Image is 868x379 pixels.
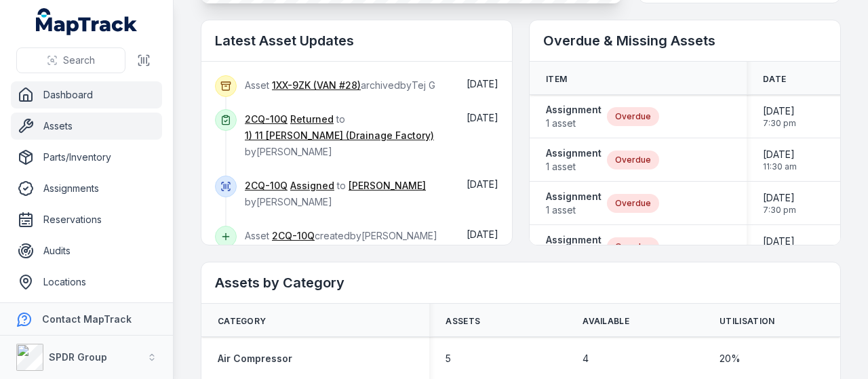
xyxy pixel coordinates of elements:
span: 4 [583,352,589,365]
span: 1 asset [546,117,601,130]
time: 7/30/2025, 7:30:00 PM [763,191,796,216]
div: Overdue [607,237,659,256]
span: Category [218,316,266,327]
a: [PERSON_NAME] [349,179,426,193]
span: 5 [446,352,451,365]
h2: Assets by Category [215,273,827,292]
span: [DATE] [467,112,498,123]
span: to by [PERSON_NAME] [245,180,426,207]
span: Search [63,54,95,67]
span: Asset archived by Tej G [245,79,435,91]
a: Assignment1 asset [546,146,601,174]
a: Air Compressor [218,352,292,365]
span: 7:30 pm [763,205,796,216]
span: Available [583,316,629,327]
span: [DATE] [467,78,498,89]
a: 2CQ-10Q [272,229,315,243]
a: Assignments [11,175,162,202]
span: 1 asset [546,203,601,217]
strong: Assignment [546,233,601,247]
a: Assignment1 asset [546,190,601,217]
a: Dashboard [11,81,162,108]
time: 10/6/2025, 7:32:53 AM [467,112,498,123]
a: Assets [11,113,162,140]
button: Search [16,47,125,73]
a: Audits [11,237,162,264]
span: Item [546,74,567,85]
span: Asset created by [PERSON_NAME] [245,230,437,241]
span: [DATE] [467,178,498,190]
div: Overdue [607,194,659,213]
h2: Overdue & Missing Assets [543,31,827,50]
strong: Assignment [546,190,601,203]
span: Utilisation [719,316,774,327]
strong: Contact MapTrack [42,313,132,325]
span: 7:30 pm [763,118,796,129]
a: 1XX-9ZK (VAN #28) [272,79,361,92]
time: 10/6/2025, 4:36:20 AM [467,228,498,240]
a: 1) 11 [PERSON_NAME] (Drainage Factory) [245,129,434,142]
h2: Latest Asset Updates [215,31,498,50]
a: Assigned [290,179,334,193]
div: Overdue [607,151,659,169]
a: Assignment [546,233,601,260]
a: Reservations [11,206,162,233]
span: 20 % [719,352,741,365]
div: Overdue [607,107,659,126]
a: Locations [11,268,162,296]
a: 2CQ-10Q [245,113,288,126]
a: Returned [290,113,334,126]
strong: Assignment [546,103,601,117]
time: 10/6/2025, 4:38:11 AM [467,178,498,190]
span: [DATE] [763,104,796,118]
span: to by [PERSON_NAME] [245,113,434,157]
strong: Assignment [546,146,601,160]
span: [DATE] [763,235,796,248]
span: Assets [446,316,480,327]
a: People [11,300,162,327]
span: [DATE] [467,228,498,240]
time: 5/29/2025, 7:30:00 PM [763,104,796,129]
time: 2/25/2025, 11:30:00 AM [763,148,797,172]
a: Parts/Inventory [11,144,162,171]
a: MapTrack [36,8,138,35]
span: [DATE] [763,148,797,161]
span: [DATE] [763,191,796,205]
a: 2CQ-10Q [245,179,288,193]
time: 6/29/2025, 7:30:00 PM [763,235,796,259]
span: 11:30 am [763,161,797,172]
span: 1 asset [546,160,601,174]
strong: SPDR Group [49,351,107,363]
a: Assignment1 asset [546,103,601,130]
span: Date [763,74,786,85]
time: 10/15/2025, 7:02:21 AM [467,78,498,89]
